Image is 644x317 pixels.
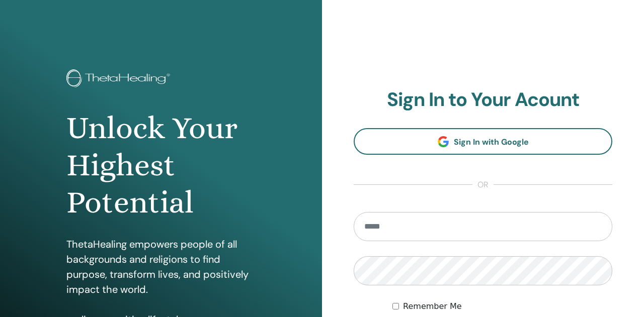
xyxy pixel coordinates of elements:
[454,137,529,147] span: Sign In with Google
[403,300,462,312] label: Remember Me
[392,300,612,312] div: Keep me authenticated indefinitely or until I manually logout
[66,237,256,297] p: ThetaHealing empowers people of all backgrounds and religions to find purpose, transform lives, a...
[472,179,494,191] span: or
[66,110,256,222] h1: Unlock Your Highest Potential
[354,88,612,112] h2: Sign In to Your Acount
[354,128,612,155] a: Sign In with Google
